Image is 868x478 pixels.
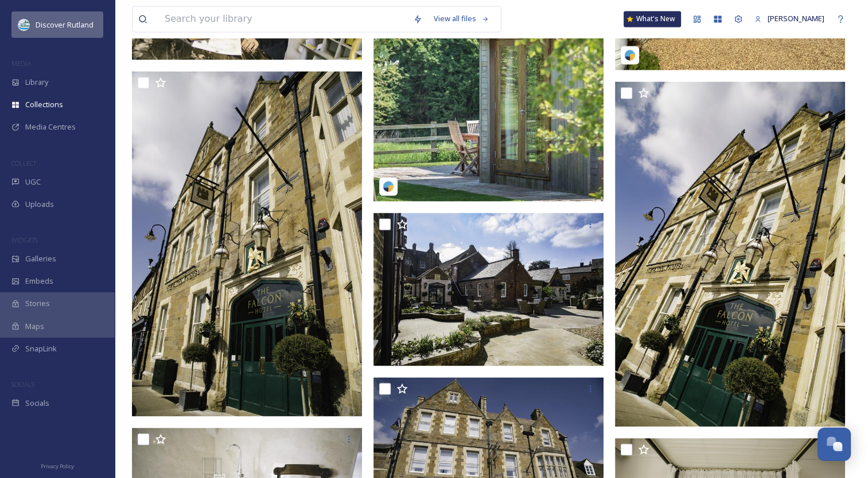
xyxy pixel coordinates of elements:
img: snapsea-logo.png [624,49,636,61]
span: Socials [25,398,49,409]
button: Open Chat [818,428,851,461]
a: Privacy Policy [41,459,74,472]
a: [PERSON_NAME] [749,7,830,30]
span: Media Centres [25,122,76,132]
img: snapsea-logo.png [383,181,394,192]
a: View all files [428,7,495,30]
span: UGC [25,177,41,187]
span: Maps [25,321,44,332]
span: Discover Rutland [36,19,94,30]
img: DiscoverRutlandlog37F0B7.png [18,19,30,30]
span: Privacy Policy [41,463,74,470]
span: SOCIALS [11,380,34,389]
img: CREDIT Falcon Hotel - Exterior 4.JPG [373,213,604,366]
span: MEDIA [11,59,32,68]
span: WIDGETS [11,236,38,244]
img: CREDIT Falcon Hotel - Exterior 5.JPG [615,81,845,426]
span: COLLECT [11,159,36,167]
span: SnapLink [25,343,57,354]
span: [PERSON_NAME] [768,13,824,23]
span: Embeds [25,276,53,287]
span: Collections [25,99,63,110]
img: CREDIT Falcon Hotel - Exterior 2.JPG [132,71,362,416]
a: What's New [624,11,681,27]
span: Library [25,77,48,88]
span: Stories [25,298,50,309]
span: Galleries [25,253,56,264]
span: Uploads [25,199,54,210]
input: Search your library [159,6,407,32]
